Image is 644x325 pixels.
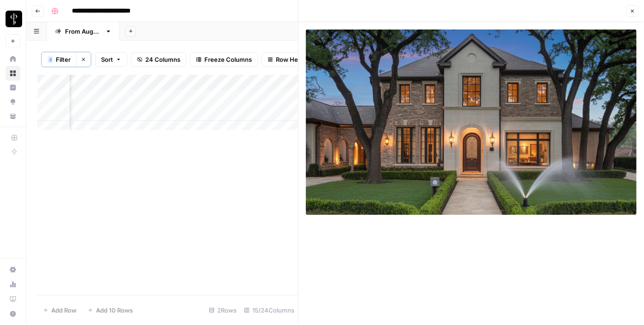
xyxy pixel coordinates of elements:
[6,80,20,95] a: Insights
[47,22,119,41] a: From [DATE]
[131,52,186,67] button: 24 Columns
[6,109,20,124] a: Your Data
[190,52,258,67] button: Freeze Columns
[240,303,298,318] div: 15/24 Columns
[51,306,77,315] span: Add Row
[6,66,20,81] a: Browse
[262,52,315,67] button: Row Height
[56,55,71,64] span: Filter
[6,52,20,66] a: Home
[6,307,20,321] button: Help + Support
[306,30,637,215] img: Row/Cell
[6,95,20,109] a: Opportunities
[204,55,252,64] span: Freeze Columns
[37,303,82,318] button: Add Row
[48,56,53,63] div: 3
[101,55,113,64] span: Sort
[42,52,76,67] button: 3Filter
[205,303,240,318] div: 2 Rows
[6,11,22,27] img: LP Production Workloads Logo
[276,55,309,64] span: Row Height
[95,52,127,67] button: Sort
[145,55,180,64] span: 24 Columns
[6,292,20,307] a: Learning Hub
[82,303,138,318] button: Add 10 Rows
[65,27,101,36] div: From [DATE]
[6,7,20,30] button: Workspace: LP Production Workloads
[96,306,133,315] span: Add 10 Rows
[6,262,20,277] a: Settings
[49,56,52,63] span: 3
[6,277,20,292] a: Usage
